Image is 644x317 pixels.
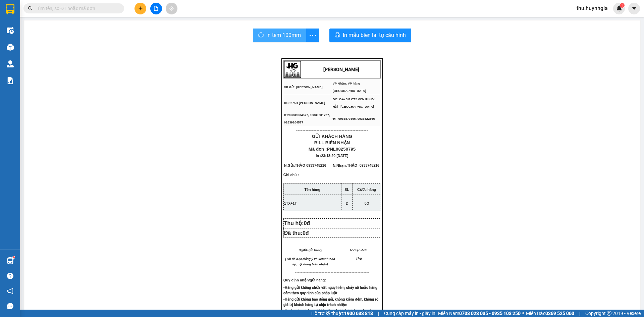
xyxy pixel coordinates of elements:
strong: 0708 023 035 - 0935 103 250 [459,311,521,316]
span: printer [258,32,264,39]
span: plus [138,6,143,11]
button: printerIn mẫu biên lai tự cấu hình [329,29,411,42]
span: VP Nhận: VP hàng [GEOGRAPHIC_DATA] [333,82,366,93]
img: warehouse-icon [7,60,14,67]
em: như đã ký, nội dung biên nhận) [292,257,335,266]
span: Đã thu: [284,230,309,236]
span: ĐT:02839204577, 02839201727, 02839204577 [284,113,330,124]
span: PNL08250795 [327,147,356,152]
em: (Tôi đã đọc,đồng ý và xem [285,257,325,261]
span: more [306,31,319,40]
span: THẢO - [347,163,379,167]
span: ---------------------------------------------- [296,127,368,133]
span: Ghi chú : [283,173,299,182]
span: In mẫu biên lai tự cấu hình [343,31,406,39]
span: Thư [356,257,362,260]
span: BILL BIÊN NHẬN [314,140,350,145]
button: caret-down [628,3,640,14]
span: question-circle [7,273,13,279]
span: ĐC: Căn 3M CT2 VCN Phước Hải - [GEOGRAPHIC_DATA] [333,98,375,108]
span: 1 [621,3,623,8]
span: 23:18:20 [DATE] [321,154,348,158]
span: GỬI KHÁCH HÀNG [312,134,352,139]
span: --- [295,270,299,275]
span: In tem 100mm [266,31,301,39]
button: aim [166,3,177,14]
span: 0đ [303,230,309,236]
img: solution-icon [7,77,14,84]
span: ---------------------------------------------- [14,46,86,51]
button: printerIn tem 100mm [253,29,306,42]
span: THẢO [295,163,305,167]
span: Hỗ trợ kỹ thuật: [311,310,373,317]
strong: -Hàng gửi không bao đóng gói, không kiểm đếm, không rõ giá trị khách hàng tự chịu trách nhiệm [283,297,378,307]
strong: SL [344,188,349,192]
sup: 1 [620,3,625,8]
strong: 1900 633 818 [344,311,373,316]
img: logo [284,61,301,78]
span: | [579,310,580,317]
span: ----------------------------------------------- [299,270,369,275]
span: file-add [154,6,158,11]
button: more [306,29,319,42]
span: 0đ [365,201,369,205]
span: 2 [346,201,348,205]
span: NV tạo đơn [350,249,367,252]
strong: -Hàng gửi không chứa vật nguy hiểm, cháy nổ hoặc hàng cấm theo quy định của pháp luật [283,285,377,295]
span: ĐC: Căn 3M CT2 VCN Phước Hải - [GEOGRAPHIC_DATA] [51,29,94,36]
span: printer [335,32,340,39]
span: ⚪️ [522,312,524,315]
span: Người gửi hàng [299,249,322,252]
span: | [378,310,379,317]
img: warehouse-icon [7,44,14,51]
span: ĐT:02839204577, 02839201727, 02839204577 [3,37,48,44]
span: message [7,303,13,309]
strong: [PERSON_NAME] [39,8,80,14]
span: ĐT: 0935877566, 0935822366 [51,39,93,42]
span: search [28,6,33,11]
button: plus [135,3,146,14]
span: In : [316,154,348,158]
span: Thu hộ: [284,220,313,226]
span: ĐT: 0935877566, 0935822366 [333,117,375,120]
span: notification [7,288,13,294]
span: - [305,163,326,167]
span: caret-down [631,5,637,11]
sup: 1 [13,256,15,258]
span: aim [169,6,174,11]
input: Tìm tên, số ĐT hoặc mã đơn [37,5,116,12]
span: N.Gửi: [284,163,326,167]
span: VP Gửi: [PERSON_NAME] [3,23,41,26]
span: VP Nhận: VP hàng [GEOGRAPHIC_DATA] [51,21,85,28]
span: copyright [607,311,611,316]
strong: Tên hàng [305,188,320,192]
strong: Quy định nhận/gửi hàng: [283,278,326,282]
span: VP Gửi: [PERSON_NAME] [284,86,323,89]
img: warehouse-icon [7,257,14,264]
img: warehouse-icon [7,27,14,34]
span: Miền Nam [438,310,521,317]
span: ĐC: 275H [PERSON_NAME] [284,101,325,105]
strong: [PERSON_NAME] [323,67,359,72]
span: thu.huynhgia [571,4,613,12]
span: 0933748216 [360,163,379,167]
img: logo-vxr [6,4,14,14]
span: 0933748216 [306,163,326,167]
img: logo [3,3,19,19]
span: Miền Bắc [526,310,574,317]
span: 0đ [304,220,310,226]
img: icon-new-feature [616,5,622,11]
span: N.Nhận: [333,163,379,167]
strong: 0369 525 060 [545,311,574,316]
strong: Cước hàng [357,188,376,192]
span: Cung cấp máy in - giấy in: [384,310,436,317]
button: file-add [150,3,162,14]
span: Mã đơn : [309,147,356,152]
span: 1TX+1T [284,201,297,205]
span: ĐC: 275H [PERSON_NAME] [3,31,44,34]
